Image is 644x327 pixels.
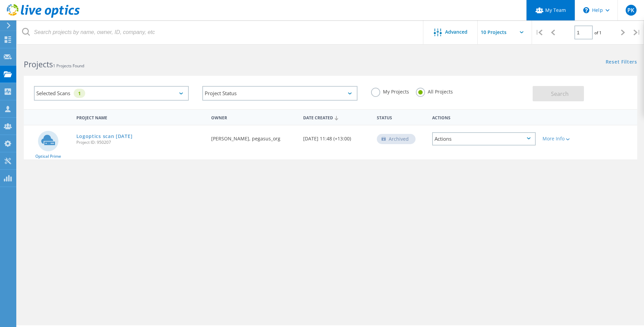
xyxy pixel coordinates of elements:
[73,111,208,123] div: Project Name
[416,88,453,94] label: All Projects
[432,132,536,145] div: Actions
[202,86,357,101] div: Project Status
[583,7,589,13] svg: \n
[373,111,429,123] div: Status
[53,63,84,69] span: 1 Projects Found
[627,7,634,13] span: PK
[594,30,602,36] span: of 1
[74,89,85,98] div: 1
[542,136,585,141] div: More Info
[208,125,300,148] div: [PERSON_NAME], pegasus_org
[551,90,569,98] span: Search
[630,20,644,45] div: |
[445,30,467,34] span: Advanced
[24,59,53,70] b: Projects
[300,125,373,148] div: [DATE] 11:48 (+13:00)
[533,86,584,101] button: Search
[76,140,205,144] span: Project ID: 950207
[34,86,189,101] div: Selected Scans
[532,20,546,45] div: |
[35,154,61,158] span: Optical Prime
[76,134,133,139] a: Logoptics scan [DATE]
[7,14,80,19] a: Live Optics Dashboard
[429,111,539,123] div: Actions
[300,111,373,124] div: Date Created
[17,20,424,44] input: Search projects by name, owner, ID, company, etc
[377,134,416,144] div: Archived
[208,111,300,123] div: Owner
[371,88,409,94] label: My Projects
[606,59,637,65] a: Reset Filters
